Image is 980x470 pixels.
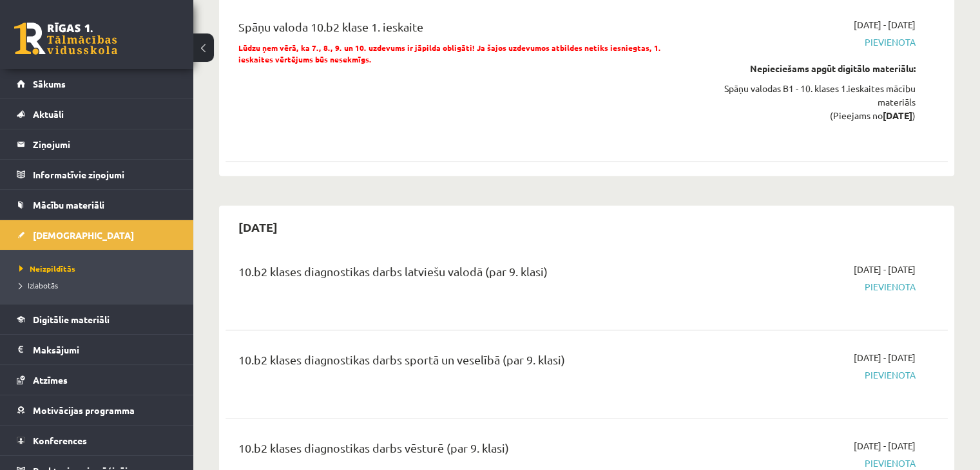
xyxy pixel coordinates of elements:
[33,435,87,446] span: Konferences
[854,263,916,276] span: [DATE] - [DATE]
[33,374,68,386] span: Atzīmes
[33,129,177,159] legend: Ziņojumi
[33,229,134,241] span: [DEMOGRAPHIC_DATA]
[14,23,117,55] a: Rīgas 1. Tālmācības vidusskola
[883,109,912,121] strong: [DATE]
[33,78,66,89] span: Sākums
[854,351,916,364] span: [DATE] - [DATE]
[19,280,58,290] span: Izlabotās
[17,305,177,334] a: Digitālie materiāli
[33,335,177,364] legend: Maksājumi
[17,160,177,189] a: Informatīvie ziņojumi
[703,456,916,470] span: Pievienota
[19,263,180,274] a: Neizpildītās
[238,18,684,42] div: Spāņu valoda 10.b2 klase 1. ieskaite
[703,82,916,122] div: Spāņu valodas B1 - 10. klases 1.ieskaites mācību materiāls (Pieejams no )
[17,395,177,425] a: Motivācijas programma
[238,42,661,64] span: Lūdzu ņem vērā, ka 7., 8., 9. un 10. uzdevums ir jāpilda obligāti! Ja šajos uzdevumos atbildes ne...
[238,263,684,287] div: 10.b2 klases diagnostikas darbs latviešu valodā (par 9. klasi)
[17,335,177,364] a: Maksājumi
[854,18,916,32] span: [DATE] - [DATE]
[33,404,135,416] span: Motivācijas programma
[19,263,75,274] span: Neizpildītās
[17,99,177,129] a: Aktuāli
[17,365,177,395] a: Atzīmes
[19,279,180,291] a: Izlabotās
[238,439,684,463] div: 10.b2 klases diagnostikas darbs vēsturē (par 9. klasi)
[17,426,177,455] a: Konferences
[238,351,684,375] div: 10.b2 klases diagnostikas darbs sportā un veselībā (par 9. klasi)
[33,314,110,325] span: Digitālie materiāli
[33,199,104,211] span: Mācību materiāli
[33,108,64,120] span: Aktuāli
[703,280,916,294] span: Pievienota
[33,160,177,189] legend: Informatīvie ziņojumi
[17,129,177,159] a: Ziņojumi
[17,220,177,250] a: [DEMOGRAPHIC_DATA]
[854,439,916,453] span: [DATE] - [DATE]
[226,212,291,242] h2: [DATE]
[703,368,916,382] span: Pievienota
[703,35,916,49] span: Pievienota
[703,62,916,75] div: Nepieciešams apgūt digitālo materiālu:
[17,69,177,99] a: Sākums
[17,190,177,220] a: Mācību materiāli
